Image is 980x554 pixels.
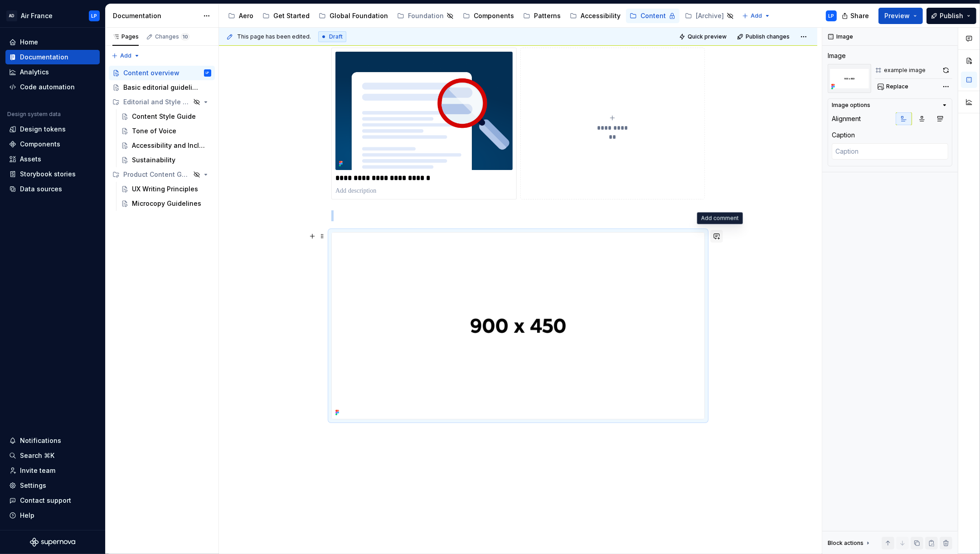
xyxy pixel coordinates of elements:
[751,12,762,19] span: Add
[581,11,621,20] div: Accessibility
[21,11,53,20] div: Air France
[696,11,724,20] div: [Archive]
[20,125,66,134] div: Design tokens
[626,9,679,23] a: Content
[884,11,910,20] span: Preview
[132,141,207,150] div: Accessibility and Inclusion
[155,33,189,40] div: Changes
[5,80,100,94] a: Code automation
[832,102,870,109] div: Image options
[117,138,215,153] a: Accessibility and Inclusion
[746,33,790,40] span: Publish changes
[132,156,175,165] div: Sustainability
[329,33,343,40] span: Draft
[7,111,61,118] div: Design system data
[828,51,846,60] div: Image
[239,11,253,20] div: Aero
[109,167,215,182] div: Product Content Guidelines
[739,10,773,22] button: Add
[117,124,215,138] a: Tone of Voice
[20,466,55,475] div: Invite team
[734,30,794,43] button: Publish changes
[132,126,176,136] div: Tone of Voice
[688,33,727,40] span: Quick preview
[940,11,963,20] span: Publish
[109,49,143,62] button: Add
[459,9,518,23] a: Components
[837,8,875,24] button: Share
[832,114,861,123] div: Alignment
[273,11,310,20] div: Get Started
[2,6,103,25] button: ADAir FranceLP
[828,537,872,549] div: Block actions
[5,35,100,49] a: Home
[5,493,100,508] button: Contact support
[20,83,75,92] div: Code automation
[5,122,100,136] a: Design tokens
[20,38,38,47] div: Home
[30,538,75,547] svg: Supernova Logo
[181,33,189,40] span: 10
[20,185,62,194] div: Data sources
[640,11,666,20] div: Content
[315,9,392,23] a: Global Foundation
[5,433,100,448] button: Notifications
[117,182,215,196] a: UX Writing Principles
[832,131,855,140] div: Caption
[20,481,46,490] div: Settings
[109,66,215,80] a: Content overviewLP
[828,64,871,93] img: fa535937-91f1-465b-9ae1-8da220d471be.png
[875,80,912,93] button: Replace
[5,50,100,64] a: Documentation
[6,10,17,21] div: AD
[828,539,864,547] div: Block actions
[5,508,100,523] button: Help
[117,109,215,124] a: Content Style Guide
[113,11,199,20] div: Documentation
[123,83,198,92] div: Basic editorial guidelines
[519,9,564,23] a: Patterns
[332,233,704,419] img: fa535937-91f1-465b-9ae1-8da220d471be.png
[697,212,743,224] div: Add comment
[132,185,198,194] div: UX Writing Principles
[237,33,311,40] span: This page has been edited.
[20,68,49,77] div: Analytics
[109,66,215,211] div: Page tree
[123,170,190,179] div: Product Content Guidelines
[120,52,131,59] span: Add
[5,478,100,493] a: Settings
[5,137,100,151] a: Components
[20,451,54,460] div: Search ⌘K
[92,12,97,19] div: LP
[109,80,215,95] a: Basic editorial guidelines
[20,53,68,62] div: Documentation
[5,152,100,166] a: Assets
[20,511,34,520] div: Help
[829,12,834,19] div: LP
[681,9,737,23] a: [Archive]
[20,496,71,505] div: Contact support
[109,95,215,109] div: Editorial and Style Guidelines
[132,112,196,121] div: Content Style Guide
[5,167,100,181] a: Storybook stories
[832,102,948,109] button: Image options
[335,52,513,170] img: f8301be7-39d1-472b-83f8-c6bff924cc5e.png
[884,67,926,74] div: example image
[850,11,869,20] span: Share
[20,140,60,149] div: Components
[927,8,976,24] button: Publish
[20,436,61,445] div: Notifications
[408,11,444,20] div: Foundation
[5,65,100,79] a: Analytics
[117,196,215,211] a: Microcopy Guidelines
[259,9,313,23] a: Get Started
[534,11,561,20] div: Patterns
[224,7,737,25] div: Page tree
[878,8,923,24] button: Preview
[117,153,215,167] a: Sustainability
[132,199,201,208] div: Microcopy Guidelines
[123,97,190,107] div: Editorial and Style Guidelines
[123,68,180,78] div: Content overview
[224,9,257,23] a: Aero
[566,9,624,23] a: Accessibility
